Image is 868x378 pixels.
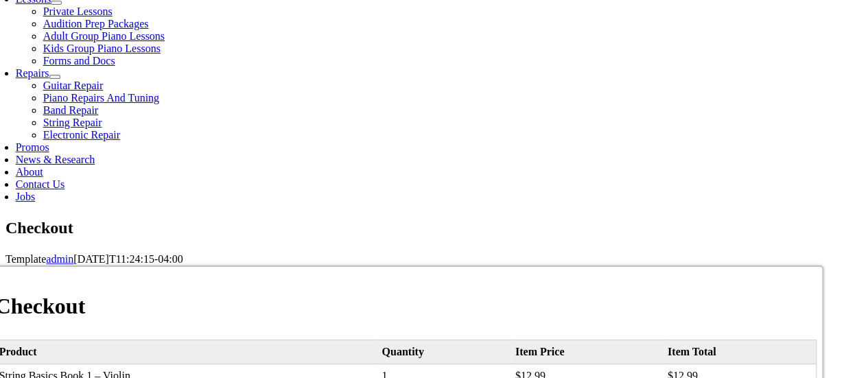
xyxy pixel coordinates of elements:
[51,1,62,5] button: Open submenu of Lessons
[16,178,65,190] a: Contact Us
[43,5,113,17] a: Private Lessons
[43,104,98,116] a: Band Repair
[73,253,183,265] span: [DATE]T11:24:15-04:00
[43,55,115,67] a: Forms and Docs
[378,340,511,364] th: Quantity
[43,117,102,128] a: String Repair
[46,253,73,265] a: admin
[49,75,60,79] button: Open submenu of Repairs
[16,141,49,153] a: Promos
[16,67,49,79] a: Repairs
[43,80,104,91] a: Guitar Repair
[43,18,149,29] a: Audition Prep Packages
[43,92,159,104] a: Piano Repairs And Tuning
[43,43,161,54] a: Kids Group Piano Lessons
[43,129,120,141] a: Electronic Repair
[16,154,95,165] a: News & Research
[5,253,46,265] span: Template
[16,166,43,178] a: About
[16,191,35,202] a: Jobs
[512,340,664,364] th: Item Price
[43,30,165,42] a: Adult Group Piano Lessons
[664,340,816,364] th: Item Total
